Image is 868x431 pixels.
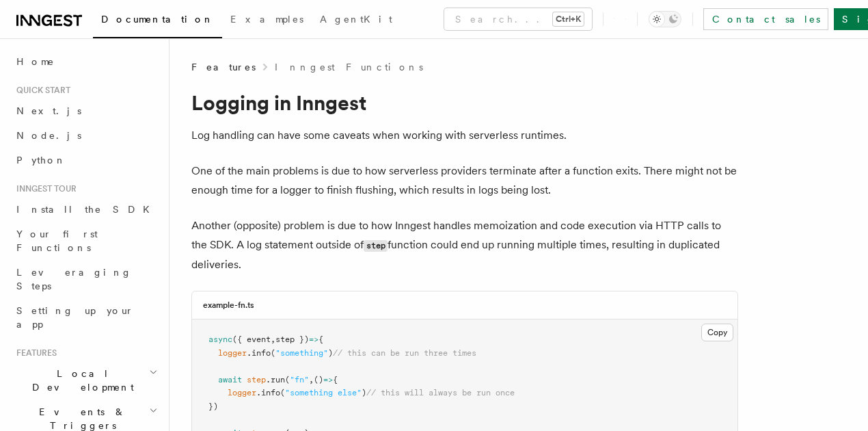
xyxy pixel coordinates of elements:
[16,55,55,68] span: Home
[191,90,738,115] h1: Logging in Inngest
[228,388,256,397] span: logger
[553,12,584,26] kbd: Ctrl+K
[364,240,388,252] code: step
[11,222,161,260] a: Your first Functions
[275,335,309,344] span: step })
[203,300,254,311] h3: example-fn.ts
[218,348,247,358] span: logger
[11,85,70,96] span: Quick start
[318,335,323,344] span: {
[11,298,161,337] a: Setting up your app
[191,161,738,200] p: One of the main problems is due to how serverless providers terminate after a function exits. The...
[333,348,476,358] span: // this can be run three times
[11,148,161,172] a: Python
[275,60,423,74] a: Inngest Functions
[230,14,303,25] span: Examples
[208,335,232,344] span: async
[232,335,271,344] span: ({ event
[703,8,828,30] a: Contact sales
[275,348,328,358] span: "something"
[222,4,312,37] a: Examples
[16,204,158,215] span: Install the SDK
[285,388,362,397] span: "something else"
[11,183,77,194] span: Inngest tour
[362,388,366,397] span: )
[328,348,333,358] span: )
[320,14,392,25] span: AgentKit
[444,8,592,30] button: Search...Ctrl+K
[16,267,132,291] span: Leveraging Steps
[266,375,285,384] span: .run
[323,375,333,384] span: =>
[290,375,309,384] span: "fn"
[93,4,222,38] a: Documentation
[218,375,242,384] span: await
[11,123,161,148] a: Node.js
[16,155,66,166] span: Python
[11,367,149,394] span: Local Development
[280,388,285,397] span: (
[191,126,738,145] p: Log handling can have some caveats when working with serverless runtimes.
[314,375,323,384] span: ()
[309,335,318,344] span: =>
[101,14,214,25] span: Documentation
[191,216,738,274] p: Another (opposite) problem is due to how Inngest handles memoization and code execution via HTTP ...
[11,260,161,298] a: Leveraging Steps
[11,197,161,222] a: Install the SDK
[285,375,290,384] span: (
[16,105,81,116] span: Next.js
[16,130,81,141] span: Node.js
[16,305,134,330] span: Setting up your app
[271,335,275,344] span: ,
[247,348,271,358] span: .info
[16,228,98,253] span: Your first Functions
[333,375,338,384] span: {
[11,361,161,400] button: Local Development
[256,388,280,397] span: .info
[366,388,515,397] span: // this will always be run once
[309,375,314,384] span: ,
[701,324,733,341] button: Copy
[247,375,266,384] span: step
[191,60,256,74] span: Features
[649,11,681,27] button: Toggle dark mode
[11,348,57,358] span: Features
[312,4,401,37] a: AgentKit
[271,348,275,358] span: (
[208,402,218,411] span: })
[11,49,161,74] a: Home
[11,99,161,123] a: Next.js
